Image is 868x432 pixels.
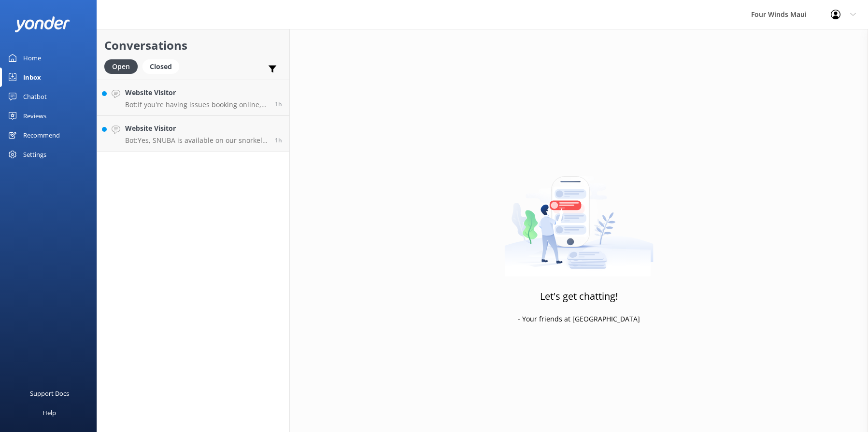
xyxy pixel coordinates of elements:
[104,61,142,71] a: Open
[275,136,282,144] span: Sep 19 2025 07:23am (UTC -10:00) Pacific/Honolulu
[125,136,268,145] p: Bot: Yes, SNUBA is available on our snorkel tours. You can add SNUBA when booking your snorkel to...
[23,106,46,125] div: Reviews
[125,123,268,134] h4: Website Visitor
[125,87,268,98] h4: Website Visitor
[30,384,69,403] div: Support Docs
[97,116,289,152] a: Website VisitorBot:Yes, SNUBA is available on our snorkel tours. You can add SNUBA when booking y...
[43,403,56,422] div: Help
[97,80,289,116] a: Website VisitorBot:If you're having issues booking online, please contact the Four Winds [DEMOGRA...
[23,145,46,164] div: Settings
[540,289,618,304] h3: Let's get chatting!
[504,156,654,277] img: artwork of a man stealing a conversation from at giant smartphone
[23,87,47,106] div: Chatbot
[104,59,138,74] div: Open
[23,48,41,68] div: Home
[142,61,184,71] a: Closed
[275,100,282,108] span: Sep 19 2025 08:02am (UTC -10:00) Pacific/Honolulu
[142,59,179,74] div: Closed
[104,36,282,55] h2: Conversations
[518,314,640,324] p: - Your friends at [GEOGRAPHIC_DATA]
[23,68,41,87] div: Inbox
[125,100,268,109] p: Bot: If you're having issues booking online, please contact the Four Winds [DEMOGRAPHIC_DATA] tea...
[14,16,70,32] img: yonder-white-logo.png
[23,125,60,145] div: Recommend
